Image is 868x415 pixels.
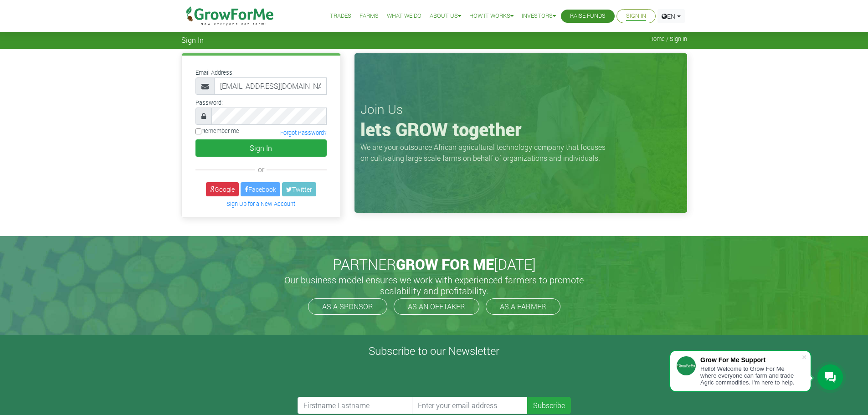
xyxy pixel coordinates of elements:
[298,361,436,397] iframe: reCAPTCHA
[195,127,239,135] label: Remember me
[486,298,560,315] a: AS A FARMER
[527,397,571,414] button: Subscribe
[412,397,528,414] input: Enter your email address
[522,11,556,21] a: Investors
[360,11,379,21] a: Farms
[469,11,514,21] a: How it Works
[360,118,681,140] h1: lets GROW together
[195,139,327,157] button: Sign In
[430,11,461,21] a: About Us
[700,356,801,364] div: Grow For Me Support
[185,256,683,273] h2: PARTNER [DATE]
[394,298,479,315] a: AS AN OFFTAKER
[226,200,295,207] a: Sign Up for a New Account
[657,9,685,23] a: EN
[396,254,494,274] span: GROW FOR ME
[308,298,387,315] a: AS A SPONSOR
[387,11,421,21] a: What We Do
[181,36,204,44] span: Sign In
[649,36,687,42] span: Home / Sign In
[214,77,327,95] input: Email Address
[360,142,611,164] p: We are your outsource African agricultural technology company that focuses on cultivating large s...
[195,68,234,77] label: Email Address:
[360,102,681,117] h3: Join Us
[11,344,857,358] h4: Subscribe to our Newsletter
[626,11,646,21] a: Sign In
[195,128,201,134] input: Remember me
[275,274,594,296] h5: Our business model ensures we work with experienced farmers to promote scalability and profitabil...
[570,11,606,21] a: Raise Funds
[298,397,413,414] input: Firstname Lastname
[195,164,327,175] div: or
[700,365,801,386] div: Hello! Welcome to Grow For Me where everyone can farm and trade Agric commodities. I'm here to help.
[195,98,223,107] label: Password:
[280,129,327,136] a: Forgot Password?
[330,11,351,21] a: Trades
[206,182,239,196] a: Google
